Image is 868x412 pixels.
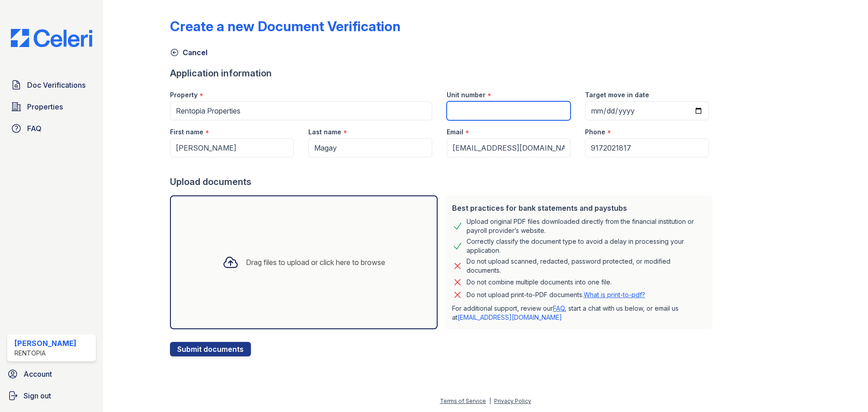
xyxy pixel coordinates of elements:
[489,398,491,404] div: |
[4,387,99,405] a: Sign out
[467,257,705,275] div: Do not upload scanned, redacted, password protected, or modified documents.
[452,203,705,213] div: Best practices for bank statements and paystubs
[440,398,486,404] a: Terms of Service
[447,90,486,99] label: Unit number
[170,128,203,137] label: First name
[170,342,251,356] button: Submit documents
[170,47,208,58] a: Cancel
[24,390,51,401] span: Sign out
[467,237,705,255] div: Correctly classify the document type to avoid a delay in processing your application.
[24,369,52,379] span: Account
[584,291,645,298] a: What is print-to-pdf?
[14,338,76,349] div: [PERSON_NAME]
[308,128,341,137] label: Last name
[467,290,645,299] p: Do not upload print-to-PDF documents.
[494,398,531,404] a: Privacy Policy
[7,76,96,94] a: Doc Verifications
[4,365,99,383] a: Account
[7,119,96,137] a: FAQ
[27,101,63,112] span: Properties
[170,67,716,80] div: Application information
[170,18,401,34] div: Create a new Document Verification
[4,29,99,47] img: CE_Logo_Blue-a8612792a0a2168367f1c8372b55b34899dd931a85d93a1a3d3e32e68fde9ad4.png
[246,257,385,268] div: Drag files to upload or click here to browse
[452,304,705,322] p: For additional support, review our , start a chat with us below, or email us at
[27,123,42,134] span: FAQ
[447,128,463,137] label: Email
[467,277,612,288] div: Do not combine multiple documents into one file.
[585,128,605,137] label: Phone
[27,80,85,90] span: Doc Verifications
[7,98,96,116] a: Properties
[458,313,562,321] a: [EMAIL_ADDRESS][DOMAIN_NAME]
[170,175,716,188] div: Upload documents
[585,90,649,99] label: Target move in date
[14,349,76,358] div: Rentopia
[170,90,198,99] label: Property
[467,217,705,235] div: Upload original PDF files downloaded directly from the financial institution or payroll provider’...
[553,304,565,312] a: FAQ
